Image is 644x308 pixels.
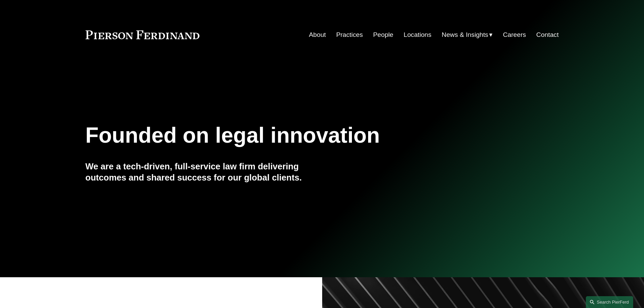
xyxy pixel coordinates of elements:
[442,29,488,41] span: News & Insights
[309,28,326,41] a: About
[442,28,493,41] a: folder dropdown
[536,28,558,41] a: Contact
[86,161,322,183] h4: We are a tech-driven, full-service law firm delivering outcomes and shared success for our global...
[404,28,431,41] a: Locations
[86,123,480,148] h1: Founded on legal innovation
[336,28,363,41] a: Practices
[503,28,526,41] a: Careers
[586,296,633,308] a: Search this site
[373,28,393,41] a: People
